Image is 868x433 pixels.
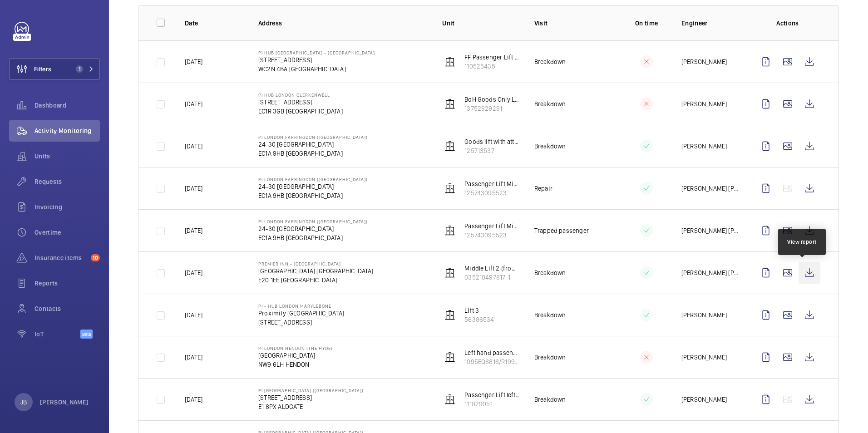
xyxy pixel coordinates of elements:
[185,226,202,235] p: [DATE]
[464,315,494,324] p: 56386534
[258,182,368,191] p: 24-30 [GEOGRAPHIC_DATA]
[258,107,343,116] p: EC1R 3GB [GEOGRAPHIC_DATA]
[464,306,494,315] p: Lift 3
[464,399,520,408] p: 111029051
[626,19,667,28] p: On time
[534,184,552,193] p: Repair
[258,50,375,55] p: PI Hub [GEOGRAPHIC_DATA] - [GEOGRAPHIC_DATA]
[258,360,333,369] p: NW9 6LH HENDON
[681,310,727,320] p: [PERSON_NAME]
[258,55,375,64] p: [STREET_ADDRESS]
[464,53,520,62] p: FF Passenger Lift Right Hand
[681,142,727,151] p: [PERSON_NAME]
[258,219,368,224] p: PI London Farringdon ([GEOGRAPHIC_DATA])
[444,394,455,405] img: elevator.svg
[185,99,202,108] p: [DATE]
[787,238,817,246] div: View report
[185,57,202,66] p: [DATE]
[442,19,520,28] p: Unit
[35,126,100,135] span: Activity Monitoring
[464,95,520,104] p: BoH Goods Only Lift with Attendant Control
[35,152,100,161] span: Units
[258,276,373,285] p: E20 1EE [GEOGRAPHIC_DATA]
[258,233,368,242] p: EC1A 9HB [GEOGRAPHIC_DATA]
[258,402,364,411] p: E1 8PX ALDGATE
[35,330,80,339] span: IoT
[444,183,455,194] img: elevator.svg
[76,65,83,73] span: 1
[34,64,51,74] span: Filters
[258,351,333,360] p: [GEOGRAPHIC_DATA]
[35,304,100,313] span: Contacts
[91,254,100,261] span: 10
[258,191,368,200] p: EC1A 9HB [GEOGRAPHIC_DATA]
[681,57,727,66] p: [PERSON_NAME]
[258,177,368,182] p: PI London Farringdon ([GEOGRAPHIC_DATA])
[681,353,727,362] p: [PERSON_NAME]
[258,261,373,266] p: Premier Inn - [GEOGRAPHIC_DATA]
[258,64,375,74] p: WC2N 4BA [GEOGRAPHIC_DATA]
[464,348,520,357] p: Left hand passenger lift duplex
[35,228,100,237] span: Overtime
[755,19,820,28] p: Actions
[35,101,100,110] span: Dashboard
[80,330,93,339] span: Beta
[35,202,100,212] span: Invoicing
[464,357,520,366] p: 1095EQ6816/R199219
[258,309,344,318] p: Proximity [GEOGRAPHIC_DATA]
[258,266,373,276] p: [GEOGRAPHIC_DATA] [GEOGRAPHIC_DATA]
[444,352,455,363] img: elevator.svg
[185,395,202,404] p: [DATE]
[444,225,455,236] img: elevator.svg
[464,179,520,188] p: Passenger Lift Middle
[9,58,100,80] button: Filters1
[258,19,428,28] p: Address
[534,57,566,66] p: Breakdown
[534,142,566,151] p: Breakdown
[464,221,520,231] p: Passenger Lift Middle
[464,231,520,240] p: 125743095523
[534,395,566,404] p: Breakdown
[681,19,740,28] p: Engineer
[185,142,202,151] p: [DATE]
[464,62,520,71] p: 110525435
[444,267,455,278] img: elevator.svg
[534,310,566,320] p: Breakdown
[464,104,520,113] p: 13752929291
[534,268,566,277] p: Breakdown
[464,390,520,399] p: Passenger Lift left Hand
[681,184,740,193] p: [PERSON_NAME] [PERSON_NAME]
[444,56,455,67] img: elevator.svg
[464,273,520,282] p: 035210497817-1
[258,393,364,402] p: [STREET_ADDRESS]
[681,226,740,235] p: [PERSON_NAME] [PERSON_NAME]
[258,303,344,309] p: PI - Hub London Marylebone
[35,279,100,288] span: Reports
[35,253,87,262] span: Insurance items
[40,398,89,407] p: [PERSON_NAME]
[258,318,344,327] p: [STREET_ADDRESS]
[258,149,368,158] p: EC1A 9HB [GEOGRAPHIC_DATA]
[534,19,612,28] p: Visit
[258,134,368,140] p: PI London Farringdon ([GEOGRAPHIC_DATA])
[444,141,455,152] img: elevator.svg
[681,99,727,108] p: [PERSON_NAME]
[464,146,520,155] p: 125713537
[258,98,343,107] p: [STREET_ADDRESS]
[20,398,27,407] p: JB
[185,353,202,362] p: [DATE]
[185,310,202,320] p: [DATE]
[185,268,202,277] p: [DATE]
[258,224,368,233] p: 24-30 [GEOGRAPHIC_DATA]
[35,177,100,186] span: Requests
[185,184,202,193] p: [DATE]
[258,140,368,149] p: 24-30 [GEOGRAPHIC_DATA]
[534,226,589,235] p: Trapped passenger
[185,19,244,28] p: Date
[681,268,740,277] p: [PERSON_NAME] [PERSON_NAME]
[258,345,333,351] p: PI London Hendon (The Hyde)
[681,395,727,404] p: [PERSON_NAME]
[258,92,343,98] p: PI Hub London Clerkenwell
[444,310,455,320] img: elevator.svg
[464,188,520,197] p: 125743095523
